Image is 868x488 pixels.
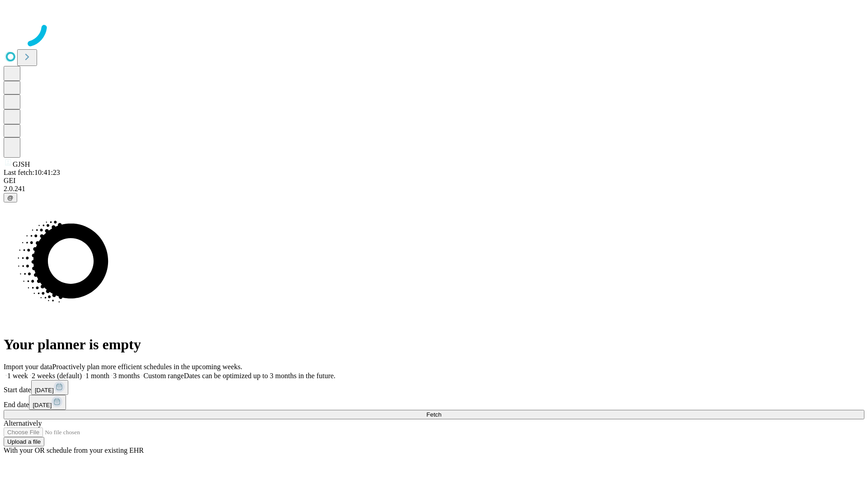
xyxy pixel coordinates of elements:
[143,372,184,380] span: Custom range
[113,372,140,380] span: 3 months
[33,402,52,408] span: [DATE]
[35,387,54,394] span: [DATE]
[32,372,82,380] span: 2 weeks (default)
[4,419,42,427] span: Alternatively
[4,336,864,353] h1: Your planner is empty
[13,160,30,168] span: GJSH
[52,363,242,371] span: Proactively plan more efficient schedules in the upcoming weeks.
[4,363,52,371] span: Import your data
[7,372,28,380] span: 1 week
[4,169,60,176] span: Last fetch: 10:41:23
[184,372,335,380] span: Dates can be optimized up to 3 months in the future.
[426,411,441,418] span: Fetch
[4,193,17,202] button: @
[4,185,864,193] div: 2.0.241
[85,372,109,380] span: 1 month
[4,446,144,454] span: With your OR schedule from your existing EHR
[4,410,864,419] button: Fetch
[4,177,864,185] div: GEI
[4,437,44,446] button: Upload a file
[31,380,68,395] button: [DATE]
[7,194,14,201] span: @
[4,380,864,395] div: Start date
[4,395,864,410] div: End date
[29,395,66,410] button: [DATE]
